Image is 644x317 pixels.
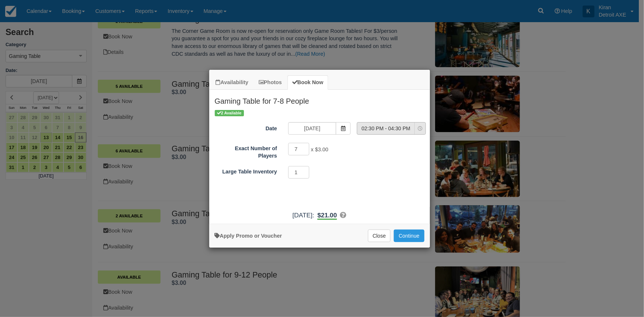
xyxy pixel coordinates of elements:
span: x $3.00 [311,147,328,152]
div: : [209,211,430,220]
a: Book Now [287,75,328,90]
label: Exact Number of Players [209,142,283,160]
b: $21.00 [317,211,337,220]
a: Photos [254,75,287,90]
span: 02:30 PM - 04:30 PM [357,125,414,132]
span: 2 Available [215,110,244,116]
label: Date [209,122,283,132]
a: Apply Voucher [215,233,282,239]
a: Availability [211,75,253,90]
button: Add to Booking [394,230,424,242]
input: Exact Number of Players [288,143,310,155]
span: [DATE] [292,211,312,219]
div: Item Modal [209,90,430,220]
label: Large Table Inventory [209,165,283,176]
button: Close [368,230,391,242]
input: Large Table Inventory [288,166,310,179]
h2: Gaming Table for 7-8 People [209,90,430,109]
